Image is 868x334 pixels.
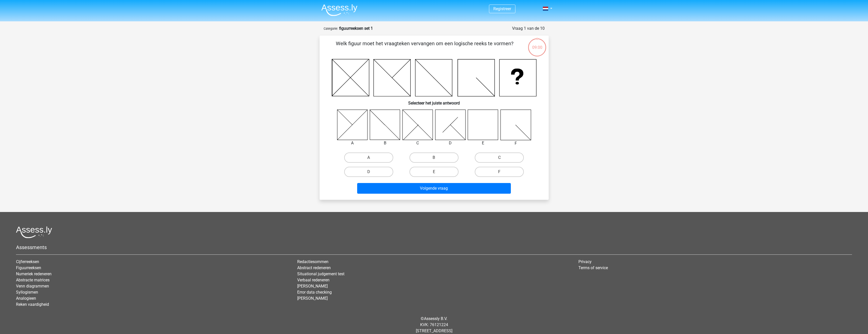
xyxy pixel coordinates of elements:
[16,284,49,289] a: Venn diagrammen
[339,26,373,31] strong: figuurreeksen set 1
[431,140,470,146] div: D
[333,140,372,146] div: A
[16,302,49,307] a: Reken vaardigheid
[16,244,852,250] h5: Assessments
[528,38,547,51] div: 09:00
[497,140,535,146] div: F
[16,296,36,301] a: Analogieen
[357,183,511,194] button: Volgende vraag
[328,40,522,55] p: Welk figuur moet het vraagteken vervangen om een logische reeks te vormen?
[409,153,459,163] label: B
[493,6,511,11] a: Registreer
[297,296,328,301] a: [PERSON_NAME]
[475,153,524,163] label: C
[424,316,447,321] a: Assessly B.V.
[512,25,545,32] div: Vraag 1 van de 10
[16,265,41,270] a: Figuurreeksen
[16,259,39,264] a: Cijferreeksen
[366,140,404,146] div: B
[475,167,524,177] label: F
[324,27,338,31] small: Categorie:
[399,140,437,146] div: C
[297,259,328,264] a: Redactiesommen
[578,259,592,264] a: Privacy
[344,167,393,177] label: D
[16,226,52,238] img: Assessly logo
[297,284,328,289] a: [PERSON_NAME]
[297,265,331,270] a: Abstract redeneren
[328,97,541,105] h6: Selecteer het juiste antwoord
[16,290,38,295] a: Syllogismen
[344,153,393,163] label: A
[578,265,608,270] a: Terms of service
[16,271,52,276] a: Numeriek redeneren
[297,271,344,276] a: Situational judgement test
[16,278,50,282] a: Abstracte matrices
[409,167,459,177] label: E
[321,4,357,16] img: Assessly
[464,140,502,146] div: E
[297,278,329,282] a: Verbaal redeneren
[297,290,332,295] a: Error data checking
